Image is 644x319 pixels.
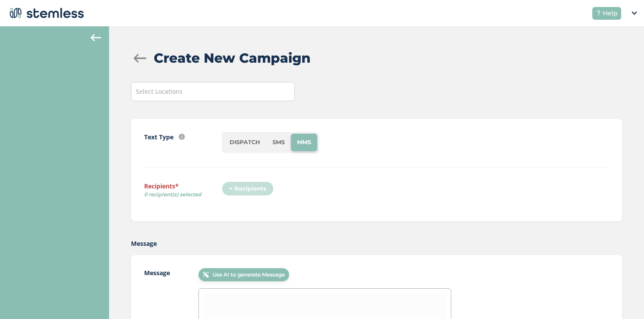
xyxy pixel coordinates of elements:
[600,277,644,319] iframe: Chat Widget
[223,134,266,151] li: DISPATCH
[198,268,289,281] button: Use AI to generate Message
[596,11,601,16] img: icon-help-white-03924b79.svg
[154,48,311,68] h2: Create New Campaign
[266,134,291,151] li: SMS
[144,191,222,198] span: 0 recipient(s) selected
[603,9,618,18] span: Help
[291,134,317,151] li: MMS
[144,132,173,142] label: Text Type
[144,181,222,202] label: Recipients*
[136,87,183,96] span: Select Locations
[91,34,101,41] img: icon-arrow-back-accent-c549486e.svg
[212,271,285,279] span: Use AI to generate Message
[179,134,185,140] img: icon-info-236977d2.svg
[632,11,637,15] img: icon_down-arrow-small-66adaf34.svg
[7,4,84,22] img: logo-dark-0685b13c.svg
[131,239,157,248] label: Message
